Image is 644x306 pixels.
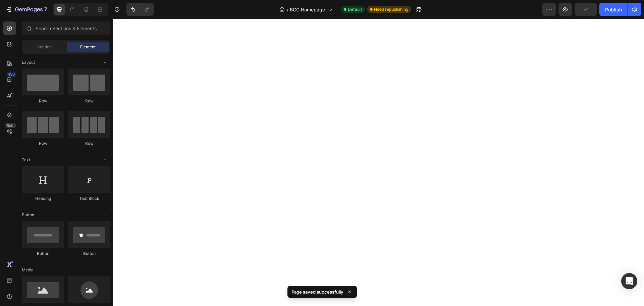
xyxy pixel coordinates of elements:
span: Toggle open [100,155,110,165]
div: Row [22,140,64,146]
div: Button [22,251,64,257]
span: Need republishing [374,6,408,12]
span: Button [22,212,34,218]
div: Open Intercom Messenger [621,273,637,289]
span: Text [22,157,30,163]
p: Page saved successfully [291,289,343,295]
div: Heading [22,195,64,202]
div: 450 [6,72,16,77]
span: Element [80,44,96,50]
span: Section [37,44,52,50]
div: Row [22,98,64,104]
iframe: Design area [113,19,644,306]
div: Row [68,140,110,146]
div: Beta [5,123,16,128]
span: Media [22,267,34,273]
span: BCC Homepage [290,6,325,13]
span: Toggle open [100,265,110,275]
span: Default [348,6,362,12]
div: Undo/Redo [126,3,154,16]
input: Search Sections & Elements [22,21,110,35]
button: 7 [3,3,50,16]
button: Publish [599,3,628,16]
p: 7 [44,5,47,13]
span: / [287,6,288,13]
span: Toggle open [100,210,110,220]
div: Text Block [68,195,110,202]
div: Publish [605,6,622,13]
div: Button [68,251,110,257]
span: Layout [22,59,35,65]
span: Toggle open [100,57,110,68]
div: Row [68,98,110,104]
